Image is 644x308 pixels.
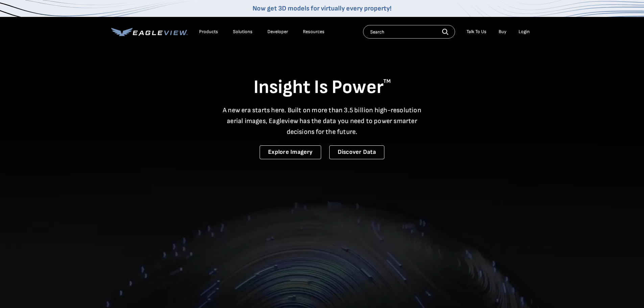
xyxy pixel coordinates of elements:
h1: Insight Is Power [111,76,533,99]
a: Explore Imagery [260,145,321,159]
a: Discover Data [329,145,384,159]
a: Buy [499,29,506,35]
div: Login [519,29,530,35]
p: A new era starts here. Built on more than 3.5 billion high-resolution aerial images, Eagleview ha... [219,105,426,137]
a: Developer [267,29,288,35]
sup: TM [383,78,391,85]
input: Search [363,25,455,39]
div: Talk To Us [467,29,486,35]
div: Products [199,29,218,35]
div: Resources [303,29,325,35]
div: Solutions [233,29,253,35]
a: Now get 3D models for virtually every property! [253,4,391,13]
